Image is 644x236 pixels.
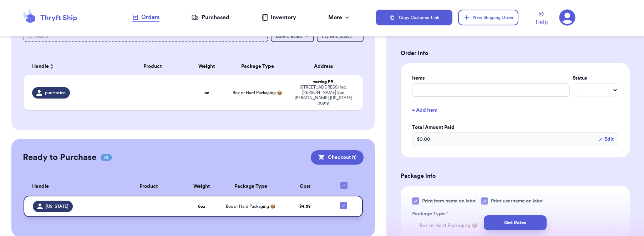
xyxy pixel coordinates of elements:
div: More [328,13,351,22]
strong: 6 oz [198,204,205,209]
h3: Order Info [401,49,630,57]
button: + Add Item [409,102,621,118]
span: Handle [32,63,49,70]
div: testing PR [292,79,354,85]
span: 01 [101,154,112,161]
span: Payment Status [322,34,351,39]
span: Print username on label [491,197,544,205]
button: Sort ascending [49,62,55,71]
button: Date Created [271,31,314,42]
button: New Shipping Order [458,10,518,25]
button: Payment Status [317,31,364,42]
span: Handle [32,183,49,190]
div: Orders [132,13,159,21]
span: [US_STATE] [46,204,69,209]
input: Search [23,31,268,42]
a: Purchased [191,13,229,22]
span: Box or Hard Packaging 📦 [226,204,275,209]
h3: Package Info [401,172,630,180]
span: Print item name on label [422,197,477,205]
th: Address [288,58,362,75]
span: Box or Hard Packaging 📦 [233,91,282,95]
button: Checkout (1) [311,150,364,165]
button: Get Rates [484,215,547,230]
label: Status [573,75,618,82]
th: Package Type [221,177,280,196]
label: Items [412,75,570,82]
label: Total Amount Paid [412,124,618,131]
a: Orders [132,13,159,22]
a: Help [536,12,548,26]
span: $ 0.00 [417,136,430,143]
th: Product [116,177,182,196]
span: Date Created [276,34,302,39]
th: Cost [280,177,330,196]
span: Help [536,18,548,26]
span: $ 4.58 [299,204,311,209]
span: puertorico [45,90,66,96]
th: Weight [182,177,221,196]
button: Copy Customer Link [376,10,453,25]
th: Package Type [227,58,288,75]
div: [STREET_ADDRESS] Ing. [PERSON_NAME] San [PERSON_NAME] , [US_STATE] 00918 [292,85,354,106]
a: Inventory [262,13,296,22]
strong: oz [204,91,209,95]
h2: Ready to Purchase [23,152,96,163]
th: Weight [186,58,227,75]
th: Product [118,58,186,75]
button: Edit [599,136,614,143]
